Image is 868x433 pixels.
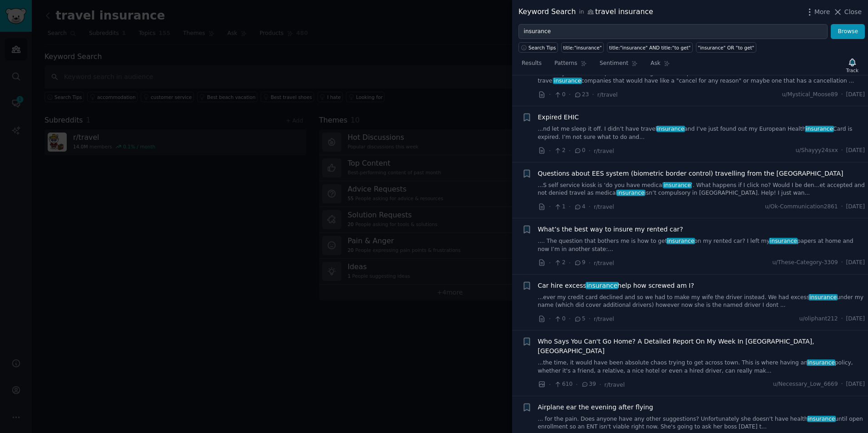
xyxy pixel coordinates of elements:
span: · [589,314,591,324]
span: · [841,315,843,323]
span: insurance [553,78,582,84]
a: ...nd let me sleep it off. I didn’t have travelinsuranceand I’ve just found out my European Healt... [538,125,865,141]
span: · [569,202,571,212]
input: Try a keyword related to your business [518,24,828,39]
span: 610 [554,380,572,389]
a: Expired EHIC [538,113,579,122]
span: · [592,90,594,99]
span: · [589,146,591,156]
span: insurance [586,282,618,289]
span: · [549,146,551,156]
span: r/travel [604,382,625,388]
span: · [549,90,551,99]
span: · [841,259,843,267]
div: Track [846,67,858,74]
span: 5 [574,315,585,323]
div: "insurance" OR "to get" [698,44,754,51]
span: 2 [554,259,565,267]
span: Car hire excess help how screwed am I? [538,281,694,290]
span: · [589,202,591,212]
span: · [549,314,551,324]
span: in [579,8,584,16]
span: Ask [651,59,661,68]
span: u/oliphant212 [799,315,838,323]
span: 4 [574,203,585,211]
span: 0 [554,91,565,99]
button: Close [833,7,862,17]
a: ... for the pain. Does anyone have any other suggestions? Unfortunately she doesn't have healthin... [538,415,865,431]
span: [DATE] [846,315,865,323]
span: insurance [616,190,645,196]
span: [DATE] [846,147,865,155]
span: [DATE] [846,91,865,99]
span: Sentiment [600,59,628,68]
a: Ask [647,56,673,75]
span: r/travel [594,316,614,322]
span: insurance [769,238,798,244]
span: 0 [554,315,565,323]
span: r/travel [594,148,614,154]
span: u/Shayyy24sxx [796,147,838,155]
span: 9 [574,259,585,267]
span: insurance [656,126,685,132]
a: Airplane ear the evening after flying [538,403,653,412]
span: · [841,380,843,389]
a: Sentiment [597,56,641,75]
span: · [841,203,843,211]
span: r/travel [597,92,618,98]
span: · [576,380,577,389]
span: 1 [554,203,565,211]
span: insurance [805,126,833,132]
span: · [549,202,551,212]
span: · [549,258,551,268]
span: · [569,258,571,268]
button: Browse [831,24,865,39]
span: · [549,380,551,389]
div: Keyword Search travel insurance [518,6,653,18]
span: · [569,90,571,99]
span: [DATE] [846,203,865,211]
span: Patterns [554,59,577,68]
span: insurance [809,294,837,300]
span: insurance [663,182,691,188]
div: title:"insurance" AND title:"to get" [609,44,691,51]
a: "insurance" OR "to get" [696,42,756,53]
span: r/travel [594,204,614,210]
span: u/Ok-Communication2861 [765,203,838,211]
span: · [569,146,571,156]
span: u/These-Category-3309 [772,259,838,267]
a: Who Says You Can't Go Home? A Detailed Report On My Week In [GEOGRAPHIC_DATA], [GEOGRAPHIC_DATA] [538,337,865,356]
a: Patterns [551,56,590,75]
span: 0 [574,147,585,155]
span: [DATE] [846,380,865,389]
span: More [814,7,830,17]
span: Search Tips [528,44,556,51]
a: Questions about EES system (biometric border control) travelling from the [GEOGRAPHIC_DATA] [538,169,843,178]
span: Close [844,7,862,17]
span: 23 [574,91,589,99]
a: .... The question that bothers me is how to getinsuranceon my rented car? I left myinsurancepaper... [538,237,865,253]
a: Car hire excessinsurancehelp how screwed am I? [538,281,694,290]
a: title:"insurance" [561,42,604,53]
span: insurance [807,359,835,366]
span: [DATE] [846,259,865,267]
span: 2 [554,147,565,155]
a: ...ever my credit card declined and so we had to make my wife the driver instead. We had excessin... [538,294,865,310]
span: insurance [807,416,836,422]
div: title:"insurance" [563,44,602,51]
a: ...labor system for transportation causing travel disruptions. I wanted recommendations of travel... [538,69,865,85]
span: u/Mystical_Moose89 [782,91,838,99]
span: Results [522,59,542,68]
span: · [599,380,601,389]
button: More [805,7,830,17]
button: Track [843,56,862,75]
a: Results [518,56,545,75]
span: · [841,91,843,99]
a: What’s the best way to insure my rented car? [538,225,683,234]
span: insurance [666,238,695,244]
span: · [841,147,843,155]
